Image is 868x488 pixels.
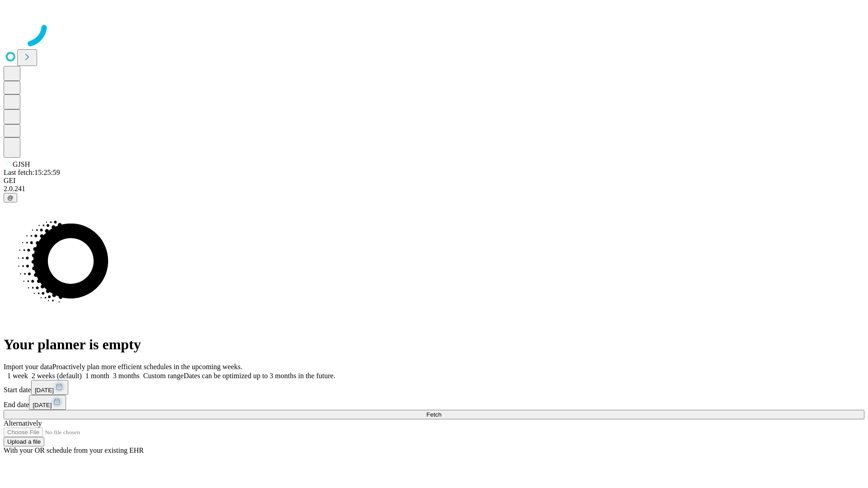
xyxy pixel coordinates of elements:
[113,372,140,380] span: 3 months
[4,410,864,419] button: Fetch
[31,380,68,395] button: [DATE]
[7,194,14,201] span: @
[4,169,60,176] span: Last fetch: 15:25:59
[29,395,66,410] button: [DATE]
[4,336,864,353] h1: Your planner is empty
[32,372,82,380] span: 2 weeks (default)
[4,185,864,193] div: 2.0.241
[4,446,144,454] span: With your OR schedule from your existing EHR
[4,193,17,202] button: @
[4,395,864,410] div: End date
[85,372,109,380] span: 1 month
[33,402,52,408] span: [DATE]
[13,160,30,168] span: GJSH
[4,380,864,395] div: Start date
[4,437,44,446] button: Upload a file
[4,363,52,371] span: Import your data
[4,419,42,427] span: Alternatively
[4,177,864,185] div: GEI
[143,372,184,380] span: Custom range
[7,372,28,380] span: 1 week
[426,411,441,418] span: Fetch
[184,372,335,380] span: Dates can be optimized up to 3 months in the future.
[52,363,242,371] span: Proactively plan more efficient schedules in the upcoming weeks.
[35,387,54,394] span: [DATE]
